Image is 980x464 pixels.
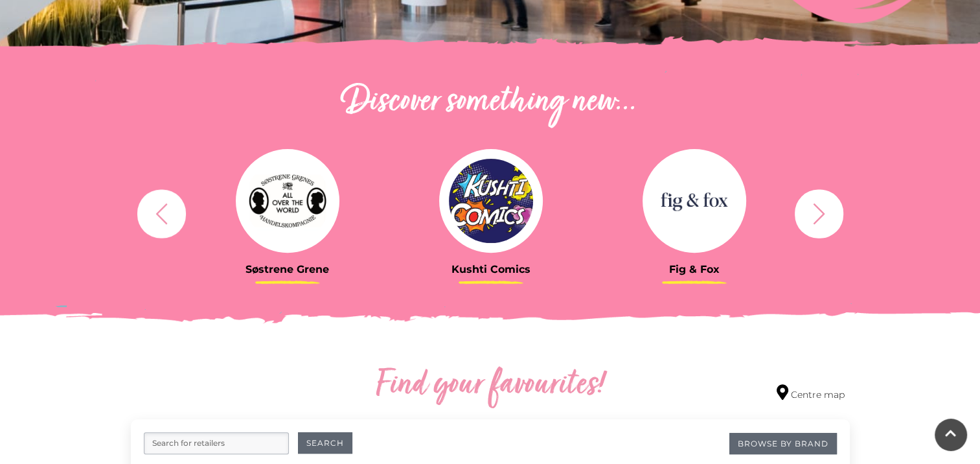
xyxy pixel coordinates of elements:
[196,263,380,275] h3: Søstrene Grene
[254,365,727,406] h2: Find your favourites!
[144,432,289,454] input: Search for retailers
[298,432,352,454] button: Search
[399,263,583,275] h3: Kushti Comics
[602,149,786,275] a: Fig & Fox
[729,433,837,454] a: Browse By Brand
[602,263,786,275] h3: Fig & Fox
[399,149,583,275] a: Kushti Comics
[777,384,845,402] a: Centre map
[131,82,850,123] h2: Discover something new...
[196,149,380,275] a: Søstrene Grene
